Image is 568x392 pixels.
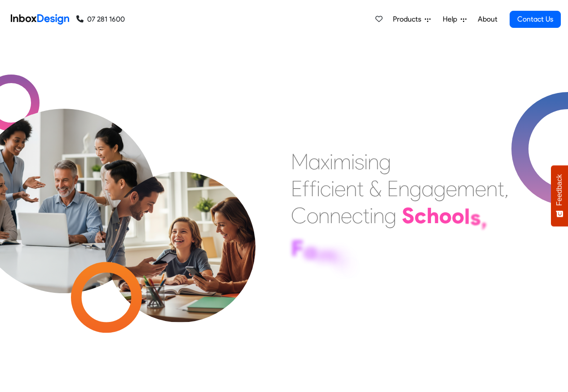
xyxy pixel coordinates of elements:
div: n [330,202,341,229]
div: n [398,175,409,202]
div: i [351,148,355,175]
div: , [504,175,509,202]
div: c [414,202,427,229]
div: n [373,202,384,229]
div: i [317,175,320,202]
div: f [302,175,309,202]
div: a [422,175,434,202]
div: l [464,203,470,230]
div: m [457,175,475,202]
div: o [452,202,464,229]
div: t [363,202,370,229]
button: Feedback - Show survey [551,165,568,226]
div: a [308,148,321,175]
div: a [304,238,317,264]
a: Products [389,10,434,28]
span: Help [443,14,461,25]
div: S [402,202,414,229]
div: e [475,175,486,202]
div: i [364,148,368,175]
div: E [387,175,398,202]
a: 07 281 1600 [76,14,125,25]
div: f [309,175,317,202]
div: n [318,202,330,229]
div: Maximising Efficient & Engagement, Connecting Schools, Families, and Students. [291,148,509,283]
div: E [291,175,302,202]
div: h [427,202,439,229]
div: o [307,202,318,229]
div: n [368,148,379,175]
span: Feedback [555,174,564,206]
div: e [341,202,352,229]
div: g [379,148,391,175]
div: c [320,175,331,202]
span: Products [393,14,425,25]
div: e [446,175,457,202]
div: s [355,148,364,175]
div: & [369,175,382,202]
div: n [486,175,498,202]
div: g [434,175,446,202]
div: s [470,204,481,231]
a: Help [439,10,470,28]
div: m [333,148,351,175]
div: x [321,148,330,175]
div: n [346,175,357,202]
div: t [498,175,504,202]
div: g [409,175,422,202]
div: o [439,202,452,229]
div: , [481,206,487,233]
a: Contact Us [510,11,561,28]
div: t [357,175,364,202]
div: M [291,148,308,175]
div: i [370,202,373,229]
div: m [317,241,336,268]
div: i [330,148,333,175]
div: F [291,235,304,262]
div: i [336,245,342,272]
div: i [348,254,353,281]
a: About [475,10,500,28]
div: g [384,202,396,229]
img: parents_with_child.png [86,134,274,322]
div: e [335,175,346,202]
div: c [352,202,363,229]
div: l [342,249,348,276]
div: i [331,175,335,202]
div: C [291,202,307,229]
